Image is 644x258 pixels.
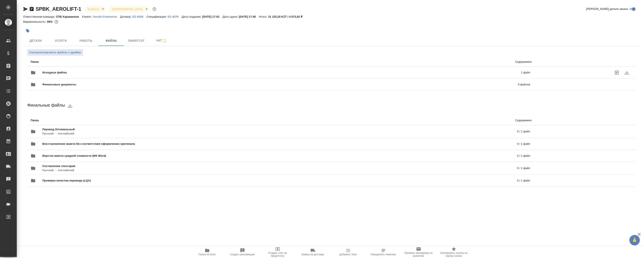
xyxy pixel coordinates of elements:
[65,101,75,111] button: download
[87,7,100,11] button: В работе
[277,118,532,122] p: Содержимое
[56,15,82,18] p: СПБ Караванная
[631,236,638,245] span: 🙏
[259,15,268,18] p: Итого:
[42,142,326,146] span: Восстановление макета без соответствия оформлению оригинала
[47,20,53,23] p: 98%
[239,15,259,18] p: [DATE] 17:00
[28,79,38,90] button: folder
[168,15,182,18] a: KZ-4279
[42,127,296,132] span: Перевод Оптимальный
[28,163,38,173] button: folder
[168,15,182,18] p: KZ-4279
[93,15,120,18] p: Aerolit Commerce
[42,179,304,183] span: Проверка качества перевода (LQA)
[101,38,121,43] span: Файлы
[28,176,38,186] button: folder
[29,7,34,12] button: Скопировать ссылку
[42,164,296,168] span: Составление глоссария
[28,68,38,78] button: folder
[28,151,38,161] button: folder
[82,15,93,18] p: Клиент:
[36,6,81,12] a: SPBK_AEROLIFT-1
[76,38,96,43] span: Работы
[111,7,144,11] button: [DEMOGRAPHIC_DATA]
[120,15,133,18] p: Договор:
[297,82,530,87] p: 0 файлов
[162,38,167,43] svg: Подписаться
[296,129,530,134] p: 0 / 1 файл
[294,70,530,75] p: 1 файл
[146,15,168,18] p: Спецификация:
[133,15,147,18] a: KZ-4528
[23,7,28,12] button: Скопировать ссылку для ЯМессенджера
[27,103,65,107] span: Финальные файлы
[42,132,296,136] p: Русский → Английский
[28,126,38,137] button: folder
[23,20,47,23] p: Маржинальность:
[152,6,157,12] button: Доп статусы указывают на важность/срочность заказа
[23,26,32,35] button: Добавить тэг
[612,68,622,78] label: uploadFiles
[133,15,147,18] p: KZ-4528
[23,15,56,18] p: Ответственная команда:
[26,38,46,43] span: Детали
[42,82,297,87] span: Финансовые документы
[27,49,83,56] button: Синхронизировать файлы с драйва
[54,19,59,25] button: 513.00 RUB;
[51,38,71,43] span: Услуги
[29,50,81,55] span: Синхронизировать файлы с драйва
[28,139,38,149] button: folder
[312,154,530,158] p: 0 / 1 файл
[42,168,296,172] p: Русский → Английский
[109,6,149,12] div: В работе
[151,38,172,43] span: Чат
[182,15,202,18] p: Дата создания:
[85,6,105,12] div: В работе
[586,7,628,11] span: [PERSON_NAME] детали заказа
[277,60,532,64] p: Содержимое
[42,70,294,75] span: Исходные файлы
[42,154,312,158] span: Верстка макета средней сложности (MS Word)
[326,142,530,146] p: 0 / 1 файл
[222,15,239,18] p: Дата сдачи:
[202,15,223,18] p: [DATE] 17:02
[296,166,530,170] p: 0 / 1 файл
[622,68,632,78] button: download
[629,235,640,245] button: 🙏
[126,38,146,43] span: Smartcat
[93,15,120,18] a: Aerolit Commerce
[31,60,277,64] p: Папка
[31,118,277,122] p: Папка
[268,15,306,18] p: 31 125,20 KZT / 4 873,62 ₽
[304,179,530,183] p: 0 / 1 файл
